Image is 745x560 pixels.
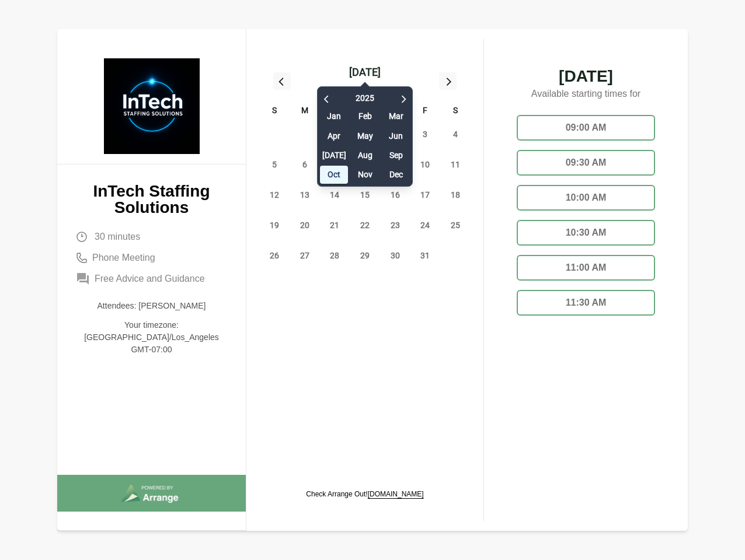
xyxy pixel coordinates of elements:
span: Friday, October 10, 2025 [417,156,433,173]
span: Sunday, October 26, 2025 [266,247,283,264]
span: 30 minutes [95,230,140,244]
div: 09:30 AM [517,150,655,176]
span: Wednesday, October 15, 2025 [357,187,373,203]
span: Sunday, October 19, 2025 [266,217,283,233]
div: S [259,104,290,119]
p: InTech Staffing Solutions [76,183,227,216]
span: Friday, October 31, 2025 [417,247,433,264]
div: 11:30 AM [517,290,655,316]
div: 09:00 AM [517,115,655,141]
span: Monday, October 6, 2025 [297,156,313,173]
span: Tuesday, October 21, 2025 [326,217,343,233]
a: [DOMAIN_NAME] [368,490,424,498]
span: Saturday, October 25, 2025 [447,217,464,233]
span: Thursday, October 30, 2025 [387,247,403,264]
div: S [440,104,471,119]
span: Thursday, October 16, 2025 [387,187,403,203]
p: Your timezone: [GEOGRAPHIC_DATA]/Los_Angeles GMT-07:00 [76,319,227,356]
div: 10:00 AM [517,185,655,211]
span: Free Advice and Guidance [95,272,205,286]
div: 11:00 AM [517,255,655,281]
span: Monday, October 20, 2025 [297,217,313,233]
span: Friday, October 24, 2025 [417,217,433,233]
span: Saturday, October 18, 2025 [447,187,464,203]
span: Sunday, October 5, 2025 [266,156,283,173]
span: Wednesday, October 29, 2025 [357,247,373,264]
span: Saturday, October 11, 2025 [447,156,464,173]
span: [DATE] [507,68,664,85]
span: Tuesday, October 14, 2025 [326,187,343,203]
span: Tuesday, October 28, 2025 [326,247,343,264]
span: Wednesday, October 22, 2025 [357,217,373,233]
div: M [290,104,320,119]
span: Sunday, October 12, 2025 [266,187,283,203]
span: Thursday, October 23, 2025 [387,217,403,233]
span: Saturday, October 4, 2025 [447,126,464,142]
span: Monday, October 13, 2025 [297,187,313,203]
p: Available starting times for [507,85,664,106]
div: 10:30 AM [517,220,655,246]
span: Monday, October 27, 2025 [297,247,313,264]
div: F [410,104,441,119]
div: [DATE] [349,64,381,80]
span: Friday, October 17, 2025 [417,187,433,203]
span: Phone Meeting [92,251,155,265]
span: Friday, October 3, 2025 [417,126,433,142]
p: Check Arrange Out! [306,489,423,499]
p: Attendees: [PERSON_NAME] [76,300,227,312]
